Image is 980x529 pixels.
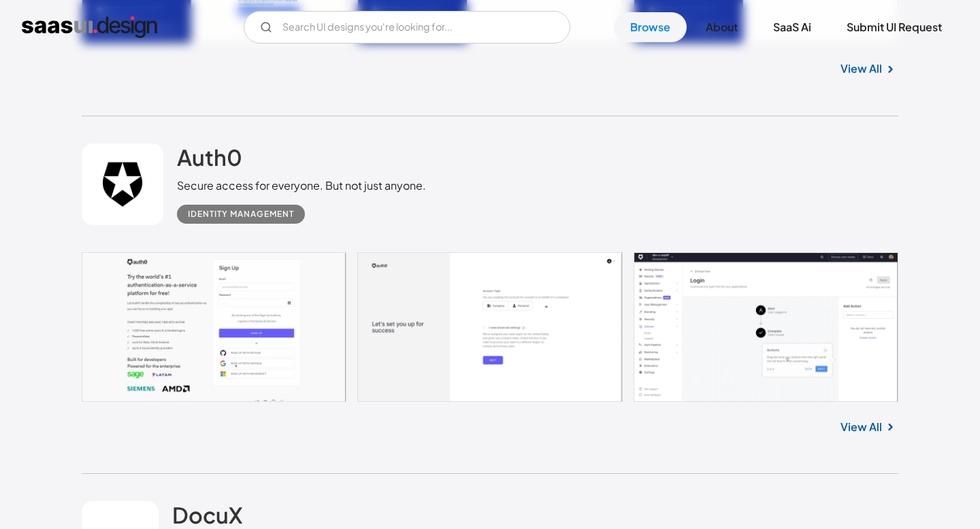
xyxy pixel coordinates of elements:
a: SaaS Ai [757,12,828,42]
a: About [689,12,754,42]
div: Secure access for everyone. But not just anyone. [177,177,426,194]
input: Search UI designs you're looking for... [244,11,570,44]
h2: DocuX [172,501,242,528]
a: home [22,16,157,38]
form: Email Form [244,11,570,44]
a: Browse [614,12,687,42]
a: Auth0 [177,143,242,177]
a: View All [840,419,882,435]
a: Submit UI Request [830,12,958,42]
div: Identity Management [188,206,294,222]
h2: Auth0 [177,143,242,171]
a: View All [840,61,882,77]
